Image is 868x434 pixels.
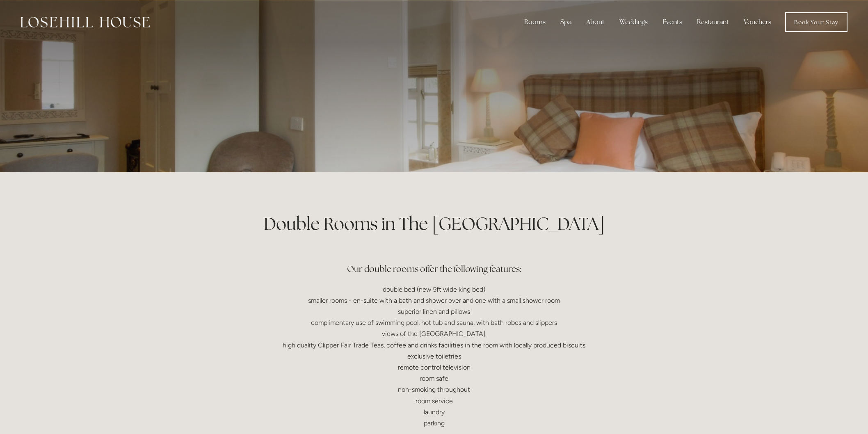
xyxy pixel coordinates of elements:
div: Weddings [613,14,654,30]
div: Rooms [518,14,552,30]
h1: Double Rooms in The [GEOGRAPHIC_DATA] [238,212,630,236]
p: double bed (new 5ft wide king bed) smaller rooms - en-suite with a bath and shower over and one w... [238,284,630,429]
div: About [580,14,611,30]
a: Vouchers [737,14,778,30]
a: Book Your Stay [785,12,847,32]
h3: Our double rooms offer the following features: [238,244,630,277]
div: Events [656,14,689,30]
div: Spa [554,14,578,30]
img: Losehill House [21,17,150,27]
div: Restaurant [690,14,736,30]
